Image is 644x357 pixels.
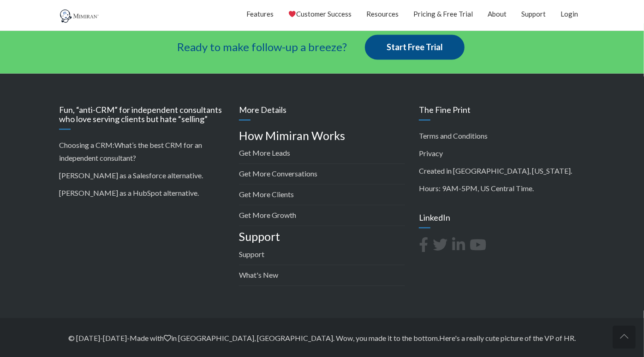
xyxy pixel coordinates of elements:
[59,170,225,182] p: .
[239,211,296,220] a: Get More Growth
[59,9,101,23] img: Mimiran CRM
[488,2,507,25] a: About
[177,40,347,53] span: Ready to make follow-up a breeze?
[419,132,488,140] a: Terms and Conditions
[68,334,127,343] span: © [DATE]-[DATE]
[239,130,405,143] h4: How Mimiran Works
[239,170,317,178] a: Get More Conversations
[521,2,546,25] a: Support
[59,141,202,163] a: What’s the best CRM for an independent consultant?
[59,106,225,130] h3: Fun, “anti-CRM” for independent consultants who love serving clients but hate “selling”
[239,250,264,259] a: Support
[419,106,585,121] h3: The Fine Print
[419,149,443,158] a: Privacy
[289,11,296,18] img: ❤️
[246,2,274,25] a: Features
[366,2,399,25] a: Resources
[239,271,278,280] a: What's New
[439,334,574,343] a: Here's a really cute picture of the VP of HR
[59,139,225,165] p: Choosing a CRM:
[59,171,202,180] a: [PERSON_NAME] as a Salesforce alternative
[419,182,585,195] p: Hours: 9AM-5PM, US Central Time.
[419,214,585,228] h3: LinkedIn
[130,334,576,343] span: Made with in [GEOGRAPHIC_DATA], [GEOGRAPHIC_DATA]. Wow, you made it to the bottom. .
[365,35,465,60] a: Start Free Trial
[413,2,473,25] a: Pricing & Free Trial
[59,187,225,200] p: .
[288,2,352,25] a: Customer Success
[239,231,405,244] h4: Support
[239,190,294,199] a: Get More Clients
[59,189,197,198] a: [PERSON_NAME] as a HubSpot alternative
[419,165,585,178] p: Created in [GEOGRAPHIC_DATA], [US_STATE].
[239,106,405,121] h3: More Details
[59,332,585,345] p: -
[561,2,578,25] a: Login
[239,149,290,158] a: Get More Leads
